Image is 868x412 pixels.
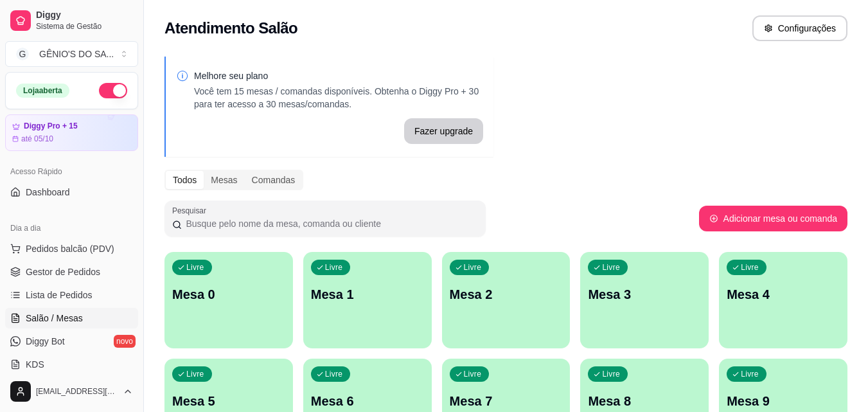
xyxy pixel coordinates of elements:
[39,48,114,60] div: GÊNIO'S DO SA ...
[5,308,138,328] a: Salão / Mesas
[5,41,138,67] button: Select a team
[24,121,78,131] article: Diggy Pro + 15
[245,171,303,189] div: Comandas
[26,335,65,348] span: Diggy Bot
[5,5,138,36] a: DiggySistema de Gestão
[464,262,482,273] p: Livre
[588,285,701,303] p: Mesa 3
[26,186,70,199] span: Dashboard
[325,369,343,379] p: Livre
[16,84,69,98] div: Loja aberta
[741,369,759,379] p: Livre
[727,392,840,410] p: Mesa 9
[26,358,44,371] span: KDS
[26,242,114,255] span: Pedidos balcão (PDV)
[36,21,133,31] span: Sistema de Gestão
[442,252,571,348] button: LivreMesa 2
[26,289,93,301] span: Lista de Pedidos
[186,369,204,379] p: Livre
[172,285,285,303] p: Mesa 0
[16,48,29,60] span: G
[450,285,563,303] p: Mesa 2
[5,354,138,375] a: KDS
[5,161,138,182] div: Acesso Rápido
[36,386,118,397] span: [EMAIL_ADDRESS][DOMAIN_NAME]
[26,265,100,278] span: Gestor de Pedidos
[204,171,244,189] div: Mesas
[699,206,847,231] button: Adicionar mesa ou comanda
[311,285,424,303] p: Mesa 1
[5,238,138,259] button: Pedidos balcão (PDV)
[99,83,127,98] button: Alterar Status
[5,182,138,202] a: Dashboard
[602,262,620,273] p: Livre
[450,392,563,410] p: Mesa 7
[719,252,847,348] button: LivreMesa 4
[741,262,759,273] p: Livre
[580,252,709,348] button: LivreMesa 3
[194,69,483,82] p: Melhore seu plano
[164,18,297,39] h2: Atendimento Salão
[5,331,138,352] a: Diggy Botnovo
[36,10,133,21] span: Diggy
[21,134,53,144] article: até 05/10
[172,205,211,216] label: Pesquisar
[5,262,138,282] a: Gestor de Pedidos
[5,218,138,238] div: Dia a dia
[182,217,478,230] input: Pesquisar
[172,392,285,410] p: Mesa 5
[5,376,138,407] button: [EMAIL_ADDRESS][DOMAIN_NAME]
[5,285,138,305] a: Lista de Pedidos
[752,15,847,41] button: Configurações
[26,312,83,325] span: Salão / Mesas
[311,392,424,410] p: Mesa 6
[5,114,138,151] a: Diggy Pro + 15até 05/10
[166,171,204,189] div: Todos
[194,85,483,111] p: Você tem 15 mesas / comandas disponíveis. Obtenha o Diggy Pro + 30 para ter acesso a 30 mesas/com...
[186,262,204,273] p: Livre
[727,285,840,303] p: Mesa 4
[325,262,343,273] p: Livre
[164,252,293,348] button: LivreMesa 0
[588,392,701,410] p: Mesa 8
[602,369,620,379] p: Livre
[303,252,432,348] button: LivreMesa 1
[404,118,483,144] button: Fazer upgrade
[464,369,482,379] p: Livre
